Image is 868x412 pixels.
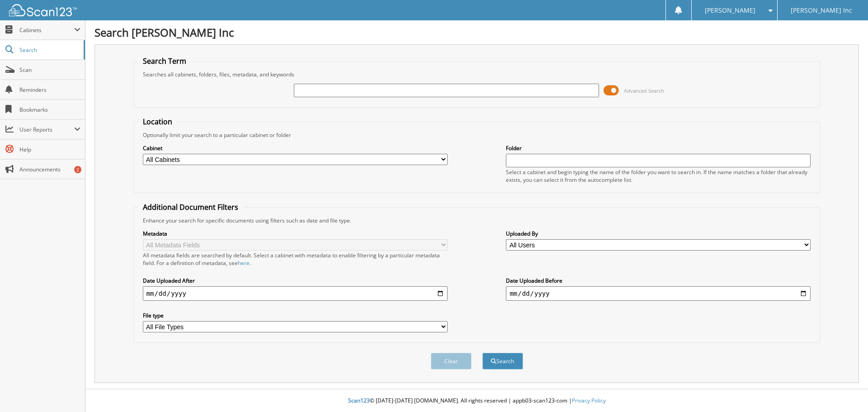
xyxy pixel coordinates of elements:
label: Metadata [143,230,448,237]
span: Advanced Search [624,87,664,94]
label: Folder [506,144,811,152]
label: Date Uploaded Before [506,277,811,284]
span: [PERSON_NAME] [705,8,755,13]
div: Enhance your search for specific documents using filters such as date and file type. [138,217,816,224]
span: Cabinets [19,26,74,34]
div: Searches all cabinets, folders, files, metadata, and keywords [138,71,816,78]
label: Date Uploaded After [143,277,448,284]
span: Bookmarks [19,106,80,114]
h1: Search [PERSON_NAME] Inc [94,25,859,40]
span: Reminders [19,86,80,94]
label: Uploaded By [506,230,811,237]
span: User Reports [19,126,74,133]
span: Scan [19,66,80,74]
span: Help [19,146,80,153]
div: All metadata fields are searched by default. Select a cabinet with metadata to enable filtering b... [143,251,448,267]
a: here [238,259,250,267]
label: File type [143,312,448,319]
img: scan123-logo-white.svg [9,4,77,16]
a: Privacy Policy [572,397,606,404]
div: © [DATE]-[DATE] [DOMAIN_NAME]. All rights reserved | appb03-scan123-com | [85,390,868,412]
input: start [143,286,448,301]
span: Announcements [19,166,80,173]
button: Search [482,353,523,369]
span: Scan123 [348,397,370,404]
input: end [506,286,811,301]
div: Select a cabinet and begin typing the name of the folder you want to search in. If the name match... [506,168,811,184]
legend: Additional Document Filters [138,202,243,212]
span: [PERSON_NAME] Inc [791,8,852,13]
label: Cabinet [143,144,448,152]
span: Search [19,46,79,54]
div: Optionally limit your search to a particular cabinet or folder [138,131,816,139]
legend: Search Term [138,56,191,66]
div: 2 [74,166,81,173]
button: Clear [431,353,472,369]
legend: Location [138,117,177,127]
